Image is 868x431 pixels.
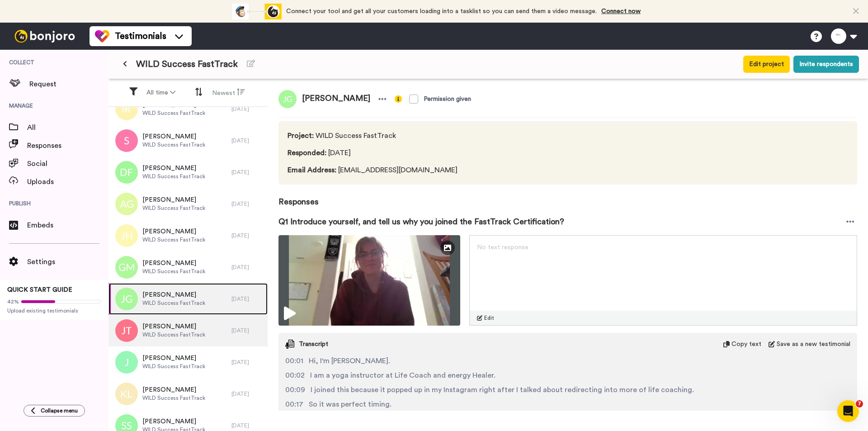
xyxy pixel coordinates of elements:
span: So it was perfect timing. [309,399,392,410]
a: [PERSON_NAME]WILD Success FastTrack[DATE] [108,125,268,156]
span: [PERSON_NAME] [142,417,205,426]
span: I joined this because it popped up in my Instagram right after I talked about redirecting into mo... [311,384,694,395]
a: [PERSON_NAME]WILD Success FastTrack[DATE] [108,188,268,220]
span: Edit [484,314,494,322]
span: [PERSON_NAME] [142,259,205,268]
img: ir.png [115,98,138,120]
span: WILD Success FastTrack [136,58,238,71]
button: Collapse menu [24,405,85,417]
iframe: Intercom live chat [837,400,859,422]
span: WILD Success FastTrack [142,299,205,307]
span: WILD Success FastTrack [142,363,205,370]
span: Collapse menu [41,407,78,414]
span: Uploads [27,176,108,187]
span: No text response [477,244,528,251]
div: animation [232,4,282,19]
img: ag.png [115,193,138,215]
a: [PERSON_NAME]WILD Success FastTrack[DATE] [108,220,268,251]
img: 7e20cb89-f9b4-456f-9296-ef7068483d2d-thumbnail_full-1757008803.jpg [278,235,460,326]
span: WILD Success FastTrack [142,236,205,243]
a: [PERSON_NAME]WILD Success FastTrack[DATE] [108,251,268,283]
span: WILD Success FastTrack [142,331,205,338]
span: Email Address : [288,166,336,174]
span: Social [27,158,108,169]
img: df.png [115,161,138,184]
div: [DATE] [231,390,263,398]
span: [PERSON_NAME] [142,132,205,141]
span: [PERSON_NAME] [142,354,205,363]
img: s.png [115,129,138,152]
div: [DATE] [231,359,263,366]
img: transcript.svg [285,340,294,349]
span: Settings [27,256,108,267]
span: [PERSON_NAME] [142,195,205,204]
button: Invite respondents [793,56,859,73]
span: 00:01 [285,355,303,366]
span: [PERSON_NAME] [142,164,205,173]
div: [DATE] [231,137,263,144]
a: Connect now [601,8,641,14]
a: [PERSON_NAME]WILD Success FastTrack[DATE] [108,315,268,346]
span: All [27,122,108,133]
span: Upload existing testimonials [7,307,101,314]
div: [DATE] [231,295,263,303]
span: 00:02 [285,370,305,381]
span: 7 [856,400,863,407]
span: [EMAIL_ADDRESS][DOMAIN_NAME] [288,165,461,175]
a: [PERSON_NAME]WILD Success FastTrack[DATE] [108,283,268,315]
div: [DATE] [231,264,263,271]
span: QUICK START GUIDE [7,287,72,293]
span: Responses [27,140,108,151]
div: [DATE] [231,422,263,429]
span: 42% [7,298,19,305]
span: Transcript [299,340,328,349]
span: WILD Success FastTrack [142,268,205,275]
img: tm-color.svg [95,29,109,43]
span: Project : [288,132,314,139]
div: [DATE] [231,105,263,113]
img: gm.png [115,256,138,279]
span: WILD Success FastTrack [142,204,205,212]
span: WILD Success FastTrack [142,173,205,180]
button: Edit project [743,56,790,73]
span: Responded : [288,149,326,156]
span: WILD Success FastTrack [142,141,205,148]
span: Hi, I'm [PERSON_NAME]. [309,355,390,366]
button: All time [141,85,181,101]
img: jg.png [115,288,138,310]
span: Request [29,79,108,90]
span: Embeds [27,220,108,231]
span: WILD Success FastTrack [142,109,205,117]
img: info-yellow.svg [395,95,402,103]
span: Q1 Introduce yourself, and tell us why you joined the FastTrack Certification? [278,215,564,228]
span: I am a yoga instructor at Life Coach and energy Healer. [310,370,495,381]
div: [DATE] [231,327,263,334]
div: [DATE] [231,232,263,239]
span: [PERSON_NAME] [142,385,205,394]
span: Responses [278,185,857,208]
a: [PERSON_NAME]WILD Success FastTrack[DATE] [108,378,268,410]
button: Newest [207,84,250,101]
span: Testimonials [115,30,166,43]
div: [DATE] [231,169,263,176]
a: [PERSON_NAME]WILD Success FastTrack[DATE] [108,346,268,378]
img: jt.png [115,319,138,342]
span: [DATE] [288,147,461,158]
span: 00:17 [285,399,303,410]
span: WILD Success FastTrack [142,394,205,402]
span: Connect your tool and get all your customers loading into a tasklist so you can send them a video... [286,8,597,14]
span: Save as a new testimonial [777,340,850,349]
span: 00:09 [285,384,305,395]
span: [PERSON_NAME] [297,90,376,108]
div: [DATE] [231,200,263,208]
span: Copy text [731,340,761,349]
img: jg.png [278,90,297,108]
img: bj-logo-header-white.svg [11,30,79,43]
a: [PERSON_NAME]WILD Success FastTrack[DATE] [108,93,268,125]
span: [PERSON_NAME] [142,322,205,331]
img: j.png [115,351,138,374]
a: [PERSON_NAME]WILD Success FastTrack[DATE] [108,156,268,188]
img: jh.png [115,224,138,247]
img: kl.png [115,383,138,405]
